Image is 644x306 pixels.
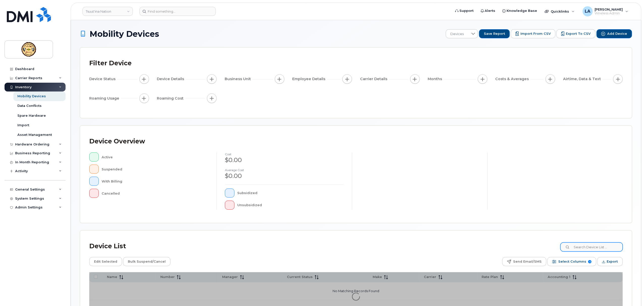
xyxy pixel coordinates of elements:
[89,135,145,148] div: Device Overview
[563,76,603,82] span: Airtime, Data & Text
[238,189,344,198] div: Subsidized
[225,168,344,172] h4: Average cost
[597,257,623,266] button: Export
[128,258,166,265] span: Bulk Suspend/Cancel
[502,257,546,266] button: Send Email/SMS
[566,32,591,36] span: Export to CSV
[90,29,159,38] span: Mobility Devices
[89,257,122,266] button: Edit Selected
[597,29,632,38] button: Add Device
[520,32,551,36] span: Import from CSV
[607,258,618,265] span: Export
[225,172,344,180] div: $0.00
[428,76,444,82] span: Months
[102,189,209,198] div: Cancelled
[157,96,185,101] span: Roaming Cost
[557,29,596,38] button: Export to CSV
[607,32,627,36] span: Add Device
[547,257,596,266] button: Select Columns 9
[561,242,623,252] input: Search Device List ...
[102,152,209,162] div: Active
[292,76,327,82] span: Employee Details
[89,96,121,101] span: Roaming Usage
[238,201,344,210] div: Unsubsidized
[157,76,186,82] span: Device Details
[225,152,344,156] h4: cost
[225,156,344,164] div: $0.00
[588,260,592,263] span: 9
[511,29,555,38] button: Import from CSV
[123,257,170,266] button: Bulk Suspend/Cancel
[102,165,209,174] div: Suspended
[558,258,586,265] span: Select Columns
[479,29,510,38] button: Save Report
[94,258,117,265] span: Edit Selected
[446,29,469,39] span: Devices
[102,177,209,186] div: With Billing
[484,32,505,36] span: Save Report
[495,76,531,82] span: Costs & Averages
[360,76,389,82] span: Carrier Details
[89,57,132,70] div: Filter Device
[89,76,117,82] span: Device Status
[225,76,252,82] span: Business Unit
[89,240,126,253] div: Device List
[513,258,542,265] span: Send Email/SMS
